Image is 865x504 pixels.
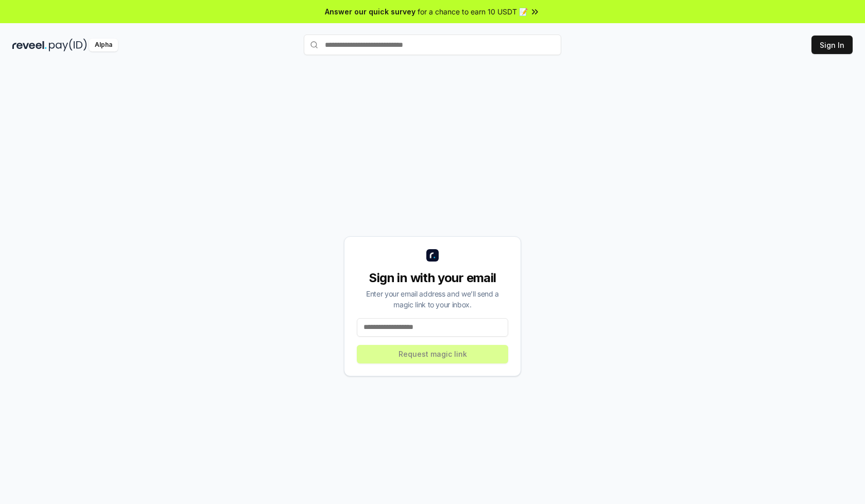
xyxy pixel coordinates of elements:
[418,6,528,17] span: for a chance to earn 10 USDT 📝
[89,39,118,51] div: Alpha
[49,39,87,51] img: pay_id
[811,36,853,54] button: Sign In
[426,249,439,262] img: logo_small
[12,39,47,51] img: reveel_dark
[357,270,508,286] div: Sign in with your email
[325,6,416,17] span: Answer our quick survey
[357,288,508,310] div: Enter your email address and we’ll send a magic link to your inbox.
